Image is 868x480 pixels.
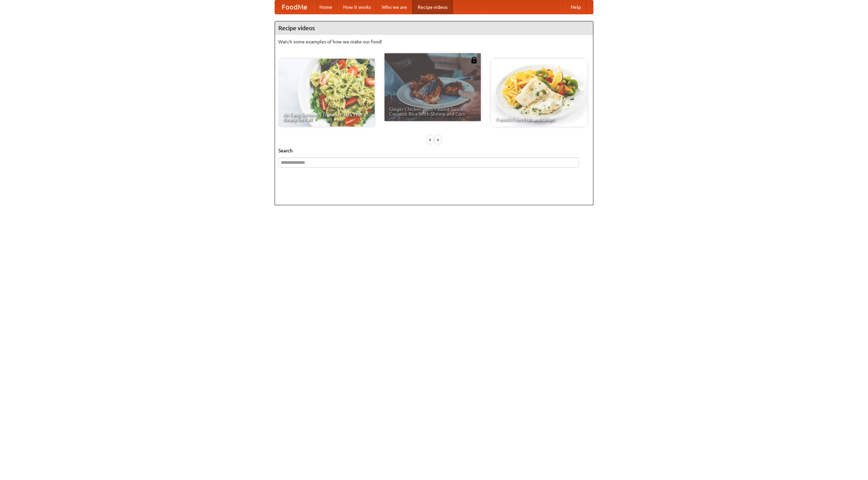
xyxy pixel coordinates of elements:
[427,135,433,144] div: «
[314,0,338,14] a: Home
[278,147,590,154] h5: Search
[376,0,412,14] a: Who we are
[435,135,441,144] div: »
[496,117,583,122] span: French Fries Fish and Chips
[278,38,590,45] p: Watch some examples of how we make our food!
[491,59,587,127] a: French Fries Fish and Chips
[283,112,370,122] span: An Easy, Summery Tomato Pasta That's Ready for Fall
[275,0,314,14] a: FoodMe
[412,0,453,14] a: Recipe videos
[278,59,375,127] a: An Easy, Summery Tomato Pasta That's Ready for Fall
[565,0,586,14] a: Help
[275,21,593,35] h4: Recipe videos
[471,57,477,63] img: 483408.png
[338,0,376,14] a: How it works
